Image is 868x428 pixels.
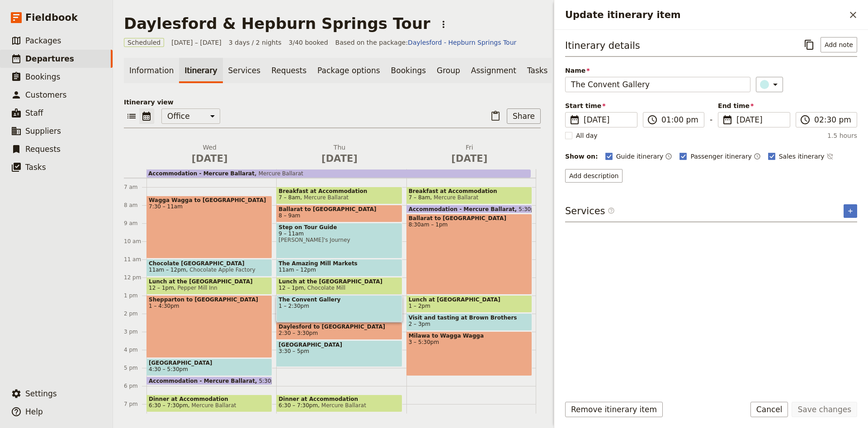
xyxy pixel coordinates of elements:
[25,145,61,154] span: Requests
[146,295,272,358] div: Shepparton to [GEOGRAPHIC_DATA]1 – 4:30pm
[124,274,146,281] div: 12 pm
[278,296,400,303] span: The Convent Gallery
[754,151,761,162] button: Time shown on passenger itinerary
[25,108,43,118] span: Staff
[124,38,164,47] span: Scheduled
[255,170,303,177] span: Mercure Ballarat
[223,58,266,83] a: Services
[149,296,270,303] span: Shepparton to [GEOGRAPHIC_DATA]
[278,260,400,267] span: The Amazing Mill Markets
[756,77,783,92] button: ​
[289,38,328,47] span: 3/40 booked
[406,295,532,313] div: Lunch at [GEOGRAPHIC_DATA]1 – 2pm
[124,238,146,245] div: 10 am
[278,224,400,230] span: Step on Tour Guide
[229,38,282,47] span: 3 days / 2 nights
[690,152,751,161] span: Passenger itinerary
[149,360,270,366] span: [GEOGRAPHIC_DATA]
[318,402,366,409] span: Mercure Ballarat
[466,58,522,83] a: Assignment
[409,321,430,327] span: 2 – 3pm
[409,315,530,321] span: Visit and tasting at Brown Brothers
[565,8,845,22] h2: Update itinerary item
[488,108,503,124] button: Paste itinerary item
[406,205,532,213] div: Accommodation - Mercure Ballarat5:30pm – 8am
[278,278,400,285] span: Lunch at the [GEOGRAPHIC_DATA]
[146,395,272,412] div: Dinner at Accommodation6:30 – 7:30pmMercure Ballarat
[661,114,698,125] input: ​
[25,90,66,99] span: Customers
[410,152,529,165] span: [DATE]
[278,348,400,354] span: 3:30 – 5pm
[608,207,615,218] span: ​
[278,212,300,219] span: 8 – 9am
[821,37,857,52] button: Add note
[276,205,402,222] div: Ballarat to [GEOGRAPHIC_DATA]8 – 9am
[565,101,637,110] span: Start time
[276,143,406,169] button: Thu [DATE]
[406,313,532,331] div: Visit and tasting at Brown Brothers2 – 3pm
[124,310,146,317] div: 2 pm
[25,127,61,136] span: Suppliers
[409,215,530,221] span: Ballarat to [GEOGRAPHIC_DATA]
[278,342,400,348] span: [GEOGRAPHIC_DATA]
[188,402,236,409] span: Mercure Ballarat
[146,196,272,259] div: Wagga Wagga to [GEOGRAPHIC_DATA]7:30 – 11am
[569,114,580,125] span: ​
[124,98,541,107] p: Itinerary view
[576,131,598,140] span: All day
[409,296,530,303] span: Lunch at [GEOGRAPHIC_DATA]
[124,58,179,83] a: Information
[507,108,541,124] button: Share
[710,114,712,127] span: -
[276,259,402,277] div: The Amazing Mill Markets11am – 12pm
[278,330,318,336] span: 2:30 – 3:30pm
[408,39,516,46] a: Daylesford - Hepburn Springs Tour
[139,108,154,124] button: Calendar view
[409,333,530,339] span: Milawa to Wagga Wagga
[148,170,255,177] span: Accommodation - Mercure Ballarat
[150,143,269,165] h2: Wed
[278,267,316,273] span: 11am – 12pm
[750,402,788,417] button: Cancel
[280,152,399,165] span: [DATE]
[802,37,817,52] button: Copy itinerary item
[722,114,733,125] span: ​
[304,285,345,291] span: Chocolate Mill
[280,143,399,165] h2: Thu
[565,152,598,161] div: Show on:
[146,169,531,178] div: Accommodation - Mercure BallaratMercure Ballarat
[436,17,451,32] button: Actions
[792,402,857,417] button: Save changes
[276,295,402,322] div: The Convent Gallery1 – 2:30pm
[814,114,851,125] input: ​
[146,277,272,295] div: Lunch at the [GEOGRAPHIC_DATA]12 – 1pmPepper Mill Inn
[278,303,400,309] span: 1 – 2:30pm
[761,79,781,90] div: ​
[406,143,536,169] button: Fri [DATE]
[149,378,259,384] span: Accommodation - Mercure Ballarat
[409,188,530,194] span: Breakfast at Accommodation
[312,58,385,83] a: Package options
[149,285,174,291] span: 12 – 1pm
[335,38,517,47] span: Based on the package:
[146,358,272,376] div: [GEOGRAPHIC_DATA]4:30 – 5:30pm
[522,58,553,83] a: Tasks
[844,204,857,218] button: Add service inclusion
[276,395,402,412] div: Dinner at Accommodation6:30 – 7:30pmMercure Ballarat
[149,267,186,273] span: 11am – 12pm
[826,151,834,162] button: Time not shown on sales itinerary
[608,207,615,214] span: ​
[171,38,222,47] span: [DATE] – [DATE]
[278,188,400,194] span: Breakfast at Accommodation
[278,194,300,201] span: 7 – 8am
[565,66,750,75] span: Name
[124,108,139,124] button: List view
[616,152,664,161] span: Guide itinerary
[266,58,312,83] a: Requests
[430,194,479,201] span: Mercure Ballarat
[146,259,272,277] div: Chocolate [GEOGRAPHIC_DATA]11am – 12pmChocolate Apple Factory
[25,163,46,172] span: Tasks
[146,376,272,385] div: Accommodation - Mercure Ballarat5:30pm – 8am
[25,54,74,63] span: Departures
